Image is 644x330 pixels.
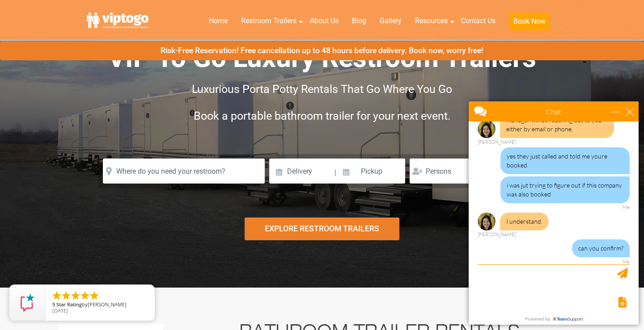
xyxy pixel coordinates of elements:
[88,301,127,308] span: [PERSON_NAME]
[80,290,90,301] li: 
[202,11,234,31] a: Home
[52,301,55,308] span: 5
[269,159,333,184] input: Delivery
[103,159,265,184] input: Where do you need your restroom?
[454,11,502,31] a: Contact Us
[345,11,373,31] a: Blog
[70,290,81,301] li: 
[509,13,550,30] button: Book Now
[89,290,100,301] li: 
[194,109,451,122] span: Book a portable bathroom trailer for your next event.
[410,159,475,184] input: Persons
[463,96,644,330] iframe: Live Chat Box
[234,11,303,31] a: Restroom Trailers
[192,83,452,96] span: Luxurious Porta Potty Rentals That Go Where You Go
[502,11,557,36] a: Book Now
[51,290,62,301] li: 
[61,290,72,301] li: 
[337,159,405,184] input: Pickup
[245,217,399,240] div: Explore Restroom Trailers
[335,159,336,187] span: |
[52,302,148,308] span: by
[373,11,408,31] a: Gallery
[52,307,68,314] span: [DATE]
[18,294,36,312] img: Review Rating
[303,11,345,31] a: About Us
[408,11,454,31] a: Resources
[56,301,82,308] span: Star Rating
